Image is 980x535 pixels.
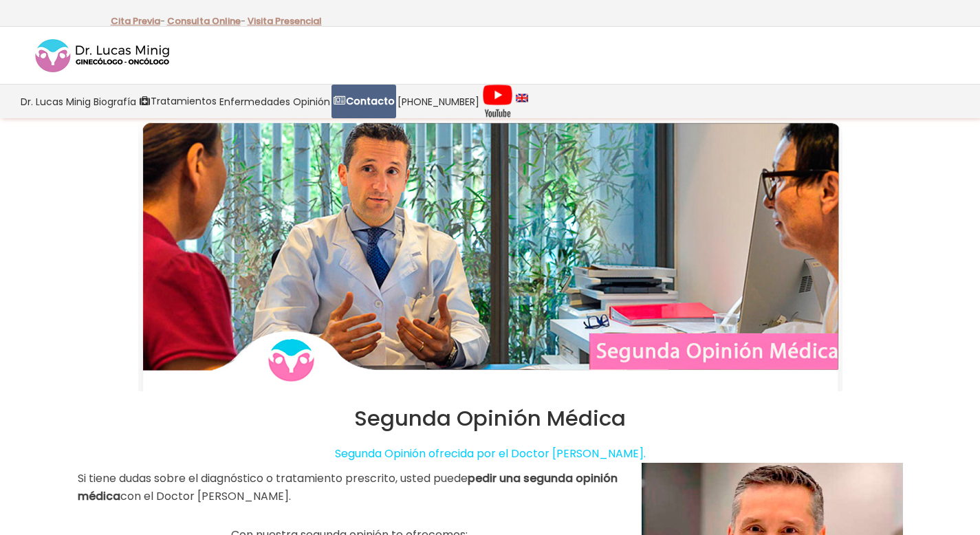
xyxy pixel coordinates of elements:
img: Segunda Opinión Medica Dr Lucas Minig Valencia- [138,118,842,391]
span: Dr. Lucas Minig [21,94,91,109]
a: Visita Presencial [248,14,322,28]
a: Dr. Lucas Minig [19,85,92,118]
a: Opinión [292,85,331,118]
p: Si tiene dudas sobre el diagnóstico o tratamiento prescrito, usted puede con el Doctor [PERSON_NA... [78,470,621,505]
span: [PHONE_NUMBER] [398,94,479,109]
span: Segunda Opinión ofrecida por el Doctor [PERSON_NAME]. [335,446,646,461]
a: Contacto [331,85,396,118]
a: Tratamientos [138,85,218,118]
a: Videos Youtube Ginecología [481,85,514,118]
p: - [111,12,165,30]
a: Enfermedades [218,85,292,118]
img: Videos Youtube Ginecología [482,84,513,118]
img: language english [516,94,528,102]
span: Biografía [94,94,136,109]
span: Enfermedades [219,94,290,109]
a: Consulta Online [167,14,241,28]
span: Tratamientos [151,94,217,109]
span: Opinión [293,94,330,109]
a: [PHONE_NUMBER] [396,85,481,118]
strong: Contacto [346,94,395,108]
a: Biografía [92,85,138,118]
a: language english [514,85,530,118]
p: - [167,12,246,30]
a: Cita Previa [111,14,160,28]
